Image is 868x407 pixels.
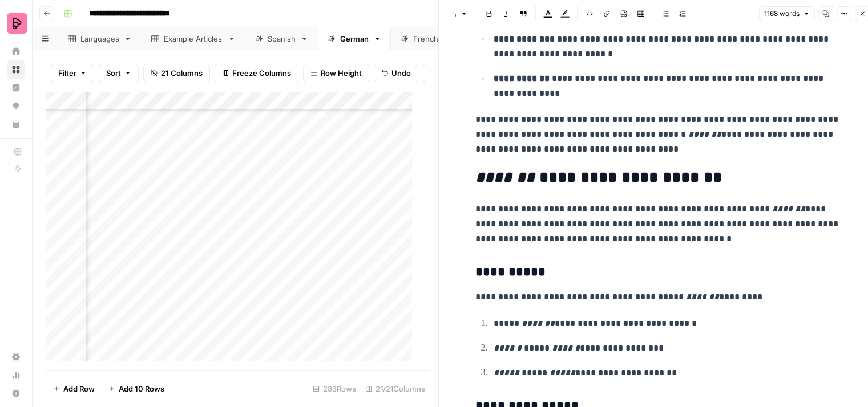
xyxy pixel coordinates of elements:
span: Filter [58,67,76,79]
a: Settings [7,348,25,366]
span: Freeze Columns [232,67,291,79]
div: Example Articles [164,33,223,44]
a: Home [7,42,25,60]
div: Spanish [268,33,296,44]
a: French [391,27,461,50]
a: Opportunities [7,97,25,115]
span: 1168 words [764,9,800,19]
a: Usage [7,366,25,384]
span: Add Row [63,383,95,394]
a: Spanish [245,27,318,50]
img: Preply Logo [7,13,27,34]
button: Help + Support [7,384,25,402]
button: Workspace: Preply [7,9,25,38]
button: Filter [51,64,94,82]
div: French [413,33,439,44]
span: Undo [391,67,411,79]
span: Add 10 Rows [119,383,164,394]
button: Sort [99,64,139,82]
a: Languages [58,27,142,50]
div: 21/21 Columns [361,380,430,398]
div: 283 Rows [308,380,361,398]
span: Row Height [321,67,362,79]
div: Languages [80,33,119,44]
span: 21 Columns [161,67,203,79]
button: 21 Columns [143,64,210,82]
button: Freeze Columns [215,64,298,82]
a: Insights [7,79,25,97]
button: 1168 words [759,6,815,21]
span: Sort [106,67,121,79]
a: Browse [7,60,25,79]
button: Add Row [46,380,102,398]
a: Example Articles [142,27,245,50]
button: Add 10 Rows [102,380,171,398]
a: German [318,27,391,50]
div: German [340,33,369,44]
button: Row Height [303,64,369,82]
a: Your Data [7,115,25,133]
button: Undo [374,64,418,82]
